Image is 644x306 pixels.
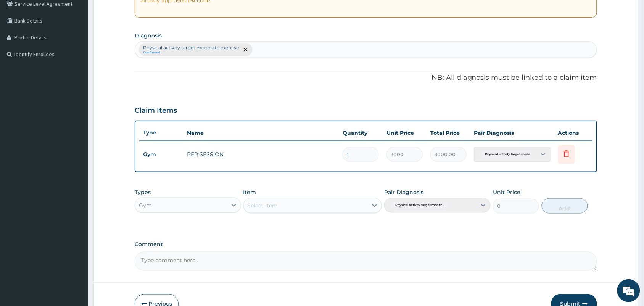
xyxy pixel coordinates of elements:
th: Type [139,126,183,140]
img: d_794563401_company_1708531726252_794563401 [14,38,31,57]
td: PER SESSION [183,147,339,162]
div: Minimize live chat window [125,4,143,22]
span: We're online! [44,96,105,173]
th: Unit Price [383,125,427,141]
th: Actions [554,125,592,141]
label: Comment [135,241,597,248]
textarea: Type your message and hit 'Enter' [4,209,145,235]
td: Gym [139,147,183,162]
h3: Claim Items [135,107,177,115]
th: Quantity [339,125,383,141]
label: Types [135,189,151,196]
th: Name [183,125,339,141]
label: Item [243,188,256,196]
div: Gym [139,201,152,209]
p: NB: All diagnosis must be linked to a claim item [135,73,597,83]
div: Chat with us now [40,43,128,53]
th: Pair Diagnosis [470,125,554,141]
th: Total Price [427,125,470,141]
label: Diagnosis [135,32,162,39]
label: Unit Price [493,188,520,196]
div: Select Item [248,202,278,209]
label: Pair Diagnosis [384,188,423,196]
button: Add [542,198,588,214]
